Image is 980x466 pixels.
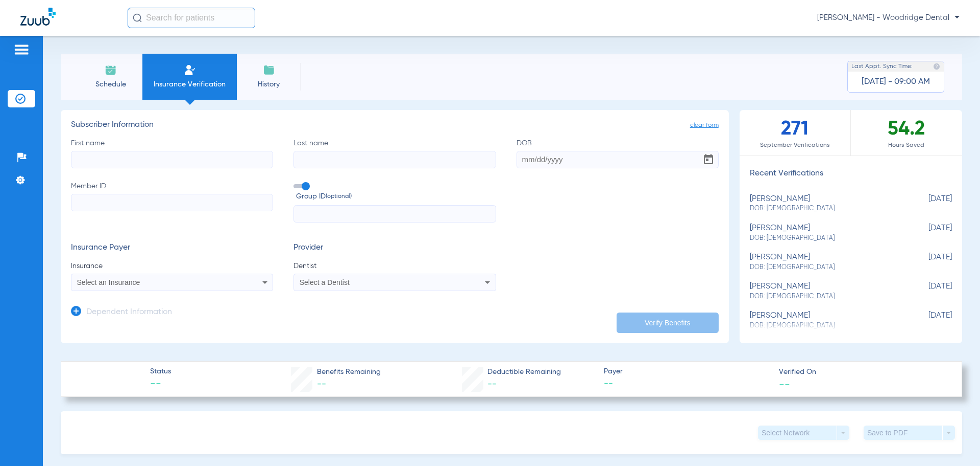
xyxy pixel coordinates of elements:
span: [DATE] - 09:00 AM [862,77,930,87]
span: Dentist [293,261,496,271]
span: Insurance [71,261,273,271]
img: History [263,64,275,76]
span: DOB: [DEMOGRAPHIC_DATA] [750,292,901,301]
span: [PERSON_NAME] - Woodridge Dental [817,13,960,23]
span: [DATE] [901,282,952,301]
div: [PERSON_NAME] [750,194,901,213]
span: -- [317,380,326,389]
span: [DATE] [901,194,952,213]
span: clear form [690,120,719,130]
span: Hours Saved [851,140,962,150]
button: Open calendar [698,149,719,170]
input: Search for patients [128,8,255,28]
input: Last name [293,151,496,168]
small: (optional) [326,191,352,202]
input: Member ID [71,194,273,211]
span: Select a Dentist [300,278,350,286]
span: Deductible Remaining [487,367,561,378]
span: -- [150,378,171,392]
span: Status [150,366,171,377]
span: -- [604,378,770,390]
div: [PERSON_NAME] [750,282,901,301]
span: Group ID [296,191,496,202]
span: [DATE] [901,224,952,242]
span: Schedule [86,79,135,90]
span: Payer [604,366,770,377]
span: -- [487,380,497,389]
span: Verified On [779,367,945,378]
span: [DATE] [901,253,952,272]
div: 54.2 [851,110,962,156]
button: Verify Benefits [617,313,719,333]
img: hamburger-icon [13,43,30,56]
label: Last name [293,138,496,168]
label: DOB [517,138,719,168]
input: DOBOpen calendar [517,151,719,168]
h3: Dependent Information [86,307,172,318]
h3: Insurance Payer [71,243,273,253]
div: [PERSON_NAME] [750,311,901,330]
span: DOB: [DEMOGRAPHIC_DATA] [750,263,901,272]
div: 271 [740,110,851,156]
img: Search Icon [133,13,142,23]
span: DOB: [DEMOGRAPHIC_DATA] [750,204,901,213]
div: [PERSON_NAME] [750,224,901,242]
span: -- [779,379,790,389]
h3: Subscriber Information [71,120,719,130]
img: last sync help info [933,63,940,70]
input: First name [71,151,273,168]
span: September Verifications [740,140,850,150]
span: [DATE] [901,311,952,330]
img: Zuub Logo [20,8,56,26]
label: First name [71,138,273,168]
label: Member ID [71,181,273,223]
img: Schedule [105,64,117,76]
span: Last Appt. Sync Time: [851,61,913,72]
span: Insurance Verification [150,79,229,90]
div: [PERSON_NAME] [750,253,901,272]
span: Benefits Remaining [317,367,381,378]
h3: Recent Verifications [740,169,962,179]
h3: Provider [293,243,496,253]
img: Manual Insurance Verification [184,64,196,76]
span: History [244,79,293,90]
span: Select an Insurance [77,278,140,286]
span: DOB: [DEMOGRAPHIC_DATA] [750,234,901,243]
